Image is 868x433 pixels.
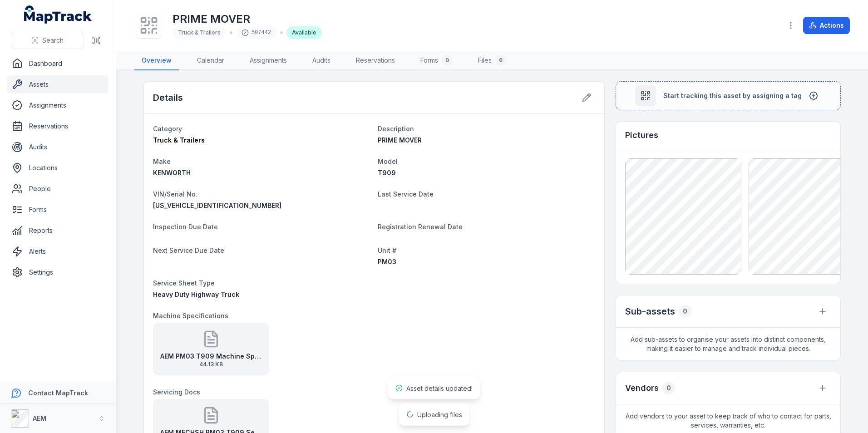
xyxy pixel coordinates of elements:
span: PRIME MOVER [378,136,422,144]
span: Model [378,157,398,165]
a: Assignments [7,96,108,114]
div: 0 [679,305,691,318]
strong: AEM [33,414,46,422]
a: Reservations [349,51,402,70]
div: 0 [662,382,675,394]
a: Reports [7,221,108,240]
span: Truck & Trailers [153,136,205,144]
span: Servicing Docs [153,388,200,396]
button: Search [11,32,84,49]
span: Category [153,125,182,133]
h2: Sub-assets [625,305,675,318]
a: Assets [7,75,108,93]
button: Actions [803,17,850,34]
span: Unit # [378,246,396,254]
span: Start tracking this asset by assigning a tag [663,91,802,100]
div: 6 [495,55,506,66]
span: PM03 [378,258,396,266]
span: Service Sheet Type [153,279,215,287]
a: Locations [7,159,108,177]
h3: Pictures [625,129,658,142]
a: Audits [305,51,338,70]
span: Asset details updated! [406,384,473,392]
a: Overview [134,51,179,70]
a: Forms0 [413,51,460,70]
span: Next Service Due Date [153,246,224,254]
a: Calendar [190,51,232,70]
a: Dashboard [7,54,108,73]
h1: PRIME MOVER [173,12,322,26]
a: People [7,180,108,198]
span: Last Service Date [378,190,434,198]
span: Registration Renewal Date [378,223,463,231]
span: Description [378,125,414,133]
span: [US_VEHICLE_IDENTIFICATION_NUMBER] [153,202,281,209]
span: Uploading files [417,411,462,418]
span: T909 [378,169,396,177]
a: Forms [7,201,108,219]
div: 507442 [236,26,276,39]
div: Available [286,26,322,39]
span: Make [153,157,171,165]
span: Heavy Duty Highway Truck [153,290,239,298]
span: Inspection Due Date [153,223,218,231]
span: KENWORTH [153,169,191,177]
h3: Vendors [625,382,659,394]
strong: Contact MapTrack [28,389,88,397]
h2: Details [153,91,183,104]
a: Reservations [7,117,108,135]
span: Add sub-assets to organise your assets into distinct components, making it easier to manage and t... [616,328,840,360]
button: Start tracking this asset by assigning a tag [616,81,841,110]
a: MapTrack [24,5,92,24]
a: Alerts [7,242,108,261]
a: Assignments [242,51,294,70]
span: Search [42,36,64,45]
a: Files6 [471,51,513,70]
div: 0 [442,55,453,66]
a: Audits [7,138,108,156]
span: 44.13 KB [160,361,262,368]
strong: AEM PM03 T909 Machine Specifications [DATE] [160,352,262,361]
span: VIN/Serial No. [153,190,197,198]
span: Machine Specifications [153,312,228,320]
span: Truck & Trailers [178,29,221,36]
a: Settings [7,263,108,281]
